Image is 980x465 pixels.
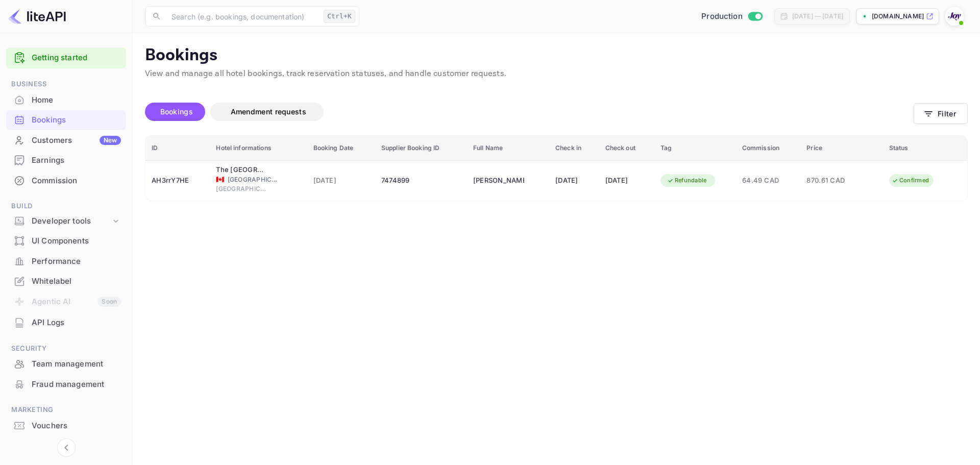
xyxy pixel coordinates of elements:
span: 64.49 CAD [742,175,795,186]
img: With Joy [946,8,963,25]
span: [DATE] [313,175,369,186]
p: [DOMAIN_NAME] [872,12,924,21]
span: Production [701,11,743,22]
div: UI Components [32,235,121,247]
th: Supplier Booking ID [375,136,467,161]
div: Commission [32,175,121,187]
a: CustomersNew [6,131,126,150]
div: Fraud management [6,375,126,395]
div: 7474899 [381,173,461,189]
div: Developer tools [32,215,111,227]
div: Bookings [6,110,126,130]
div: Vouchers [6,416,126,436]
div: Confirmed [885,174,936,187]
div: New [100,136,121,145]
div: Commission [6,171,126,191]
div: account-settings tabs [145,103,914,121]
div: [DATE] — [DATE] [792,12,843,21]
th: Booking Date [307,136,375,161]
div: [DATE] [555,173,593,189]
div: [DATE] [605,173,648,189]
th: Tag [654,136,736,161]
a: Whitelabel [6,272,126,290]
span: Security [6,343,126,354]
div: Customers [32,135,121,146]
div: Performance [32,256,121,267]
div: Performance [6,252,126,272]
th: Check out [599,136,654,161]
span: Business [6,79,126,90]
div: CustomersNew [6,131,126,151]
div: Team management [6,354,126,374]
a: Fraud management [6,375,126,394]
button: Collapse navigation [57,438,76,457]
a: Performance [6,252,126,271]
div: API Logs [6,313,126,333]
span: Build [6,201,126,212]
div: UI Components [6,231,126,251]
input: Search (e.g. bookings, documentation) [165,6,320,27]
th: ID [145,136,210,161]
div: AH3rrY7HE [152,173,204,189]
a: Team management [6,354,126,373]
div: Refundable [660,174,714,187]
p: Bookings [145,45,968,66]
a: UI Components [6,231,126,250]
span: Marketing [6,404,126,415]
th: Check in [549,136,599,161]
div: Getting started [6,47,126,68]
div: Earnings [6,151,126,170]
a: Bookings [6,110,126,129]
div: Developer tools [6,212,126,230]
img: LiteAPI logo [8,8,66,25]
a: Vouchers [6,416,126,435]
span: Bookings [160,107,193,116]
p: View and manage all hotel bookings, track reservation statuses, and handle customer requests. [145,68,968,80]
div: Vouchers [32,420,121,432]
a: Earnings [6,151,126,169]
div: Whitelabel [6,272,126,291]
div: Whitelabel [32,276,121,287]
th: Status [883,136,968,161]
span: Amendment requests [231,107,306,116]
div: Home [6,90,126,110]
table: booking table [145,136,967,201]
span: Canada [216,176,224,183]
span: [GEOGRAPHIC_DATA] [228,175,279,184]
div: Team management [32,358,121,370]
a: API Logs [6,313,126,332]
div: Fraud management [32,379,121,390]
div: Kate Harris [473,173,524,189]
th: Price [800,136,883,161]
div: Ctrl+K [324,10,355,23]
a: Commission [6,171,126,190]
span: 870.61 CAD [806,175,857,186]
th: Commission [736,136,801,161]
th: Hotel informations [210,136,307,161]
div: The Beach Club Resort [216,165,267,175]
span: [GEOGRAPHIC_DATA] [216,184,267,193]
div: Home [32,94,121,106]
div: API Logs [32,317,121,329]
div: Bookings [32,114,121,126]
th: Full Name [467,136,549,161]
div: Switch to Sandbox mode [697,11,766,22]
button: Filter [914,103,968,124]
div: Earnings [32,155,121,166]
a: Getting started [32,52,121,64]
a: Home [6,90,126,109]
